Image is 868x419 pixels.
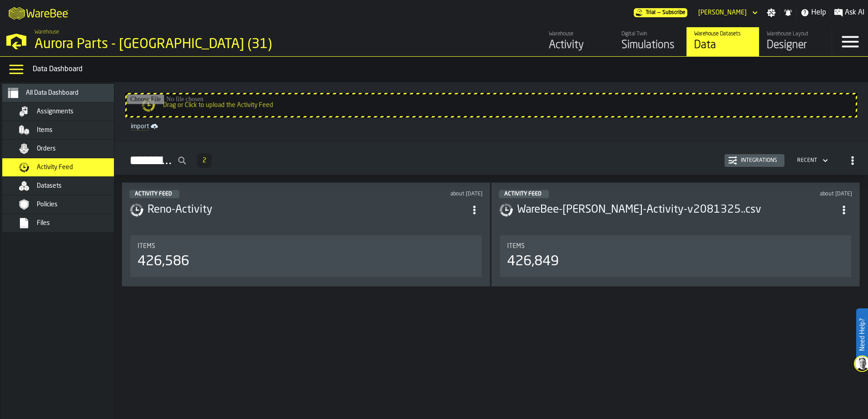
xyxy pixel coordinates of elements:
[621,31,679,37] div: Digital Twin
[662,10,686,16] span: Subscribe
[646,10,656,16] span: Trial
[507,243,844,250] div: Title
[127,94,856,116] input: Drag or Click to upload the Activity Feed
[4,60,29,78] label: button-toggle-Data Menu
[35,36,280,53] div: Aurora Parts - [GEOGRAPHIC_DATA] (31)
[517,203,836,217] div: WareBee-Aurora Reno-Activity-v2081325..csv
[37,182,62,190] span: Datasets
[499,190,549,198] div: status-5 2
[794,155,830,166] div: DropdownMenuValue-4
[138,243,155,250] span: Items
[35,29,59,35] span: Warehouse
[694,38,752,53] div: Data
[332,191,483,197] div: Updated: 8/15/2025, 4:22:24 PM Created: 8/15/2025, 4:21:15 PM
[549,38,607,53] div: Activity
[33,64,864,75] div: Data Dashboard
[763,8,779,17] label: button-toggle-Settings
[507,243,525,250] span: Items
[193,153,215,168] div: ButtonLoadMore-Load More-Prev-First-Last
[725,154,784,167] button: button-Integrations
[504,191,542,197] span: Activity Feed
[2,121,129,140] li: menu Items
[695,7,759,18] div: DropdownMenuValue-Bob Lueken Lueken
[37,201,58,208] span: Policies
[37,108,74,115] span: Assignments
[138,243,474,250] div: Title
[634,8,687,17] div: Menu Subscription
[499,234,852,279] section: card-DataDashboardCard
[845,7,864,18] span: Ask AI
[767,31,824,37] div: Warehouse Layout
[701,191,852,197] div: Updated: 8/14/2025, 11:56:21 AM Created: 8/13/2025, 6:41:08 PM
[2,84,129,102] li: menu All Data Dashboard
[500,235,851,277] div: stat-Items
[830,7,868,18] label: button-toggle-Ask AI
[832,27,868,56] label: button-toggle-Menu
[37,219,50,227] span: Files
[694,31,752,37] div: Warehouse Datasets
[811,7,826,18] span: Help
[541,27,614,56] a: link-to-/wh/i/aa2e4adb-2cd5-4688-aa4a-ec82bcf75d46/feed/
[2,214,129,233] li: menu Files
[2,102,129,121] li: menu Assignments
[138,253,189,270] div: 426,586
[202,157,206,164] span: 2
[130,235,482,277] div: stat-Items
[26,89,79,97] span: All Data Dashboard
[129,234,483,279] section: card-DataDashboardCard
[122,182,490,287] div: ItemListCard-DashboardItemContainer
[2,195,129,214] li: menu Policies
[2,140,129,158] li: menu Orders
[507,253,559,270] div: 426,849
[797,157,817,164] div: DropdownMenuValue-4
[759,27,832,56] a: link-to-/wh/i/aa2e4adb-2cd5-4688-aa4a-ec82bcf75d46/designer
[634,8,687,17] a: link-to-/wh/i/aa2e4adb-2cd5-4688-aa4a-ec82bcf75d46/pricing/
[37,127,53,134] span: Items
[129,190,179,198] div: status-5 2
[780,8,796,17] label: button-toggle-Notifications
[2,177,129,195] li: menu Datasets
[737,157,781,164] div: Integrations
[135,191,172,197] span: Activity Feed
[857,309,867,360] label: Need Help?
[37,145,56,152] span: Orders
[127,121,855,132] a: link-to-/wh/i/aa2e4adb-2cd5-4688-aa4a-ec82bcf75d46/import/activity/
[2,158,129,177] li: menu Activity Feed
[767,38,824,53] div: Designer
[614,27,686,56] a: link-to-/wh/i/aa2e4adb-2cd5-4688-aa4a-ec82bcf75d46/simulations
[621,38,679,53] div: Simulations
[491,182,860,287] div: ItemListCard-DashboardItemContainer
[37,164,73,171] span: Activity Feed
[517,203,836,217] h3: WareBee-[PERSON_NAME]-Activity-v2081325..csv
[549,31,607,37] div: Warehouse
[114,143,868,175] h2: button-Activity Feed
[686,27,759,56] a: link-to-/wh/i/aa2e4adb-2cd5-4688-aa4a-ec82bcf75d46/data
[698,9,747,16] div: DropdownMenuValue-Bob Lueken Lueken
[148,203,466,217] h3: Reno-Activity
[797,7,830,18] label: button-toggle-Help
[657,10,661,16] span: —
